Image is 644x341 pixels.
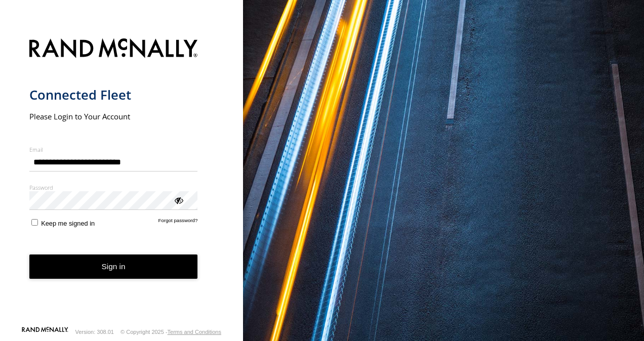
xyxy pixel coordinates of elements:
h1: Connected Fleet [29,87,198,103]
label: Email [29,146,198,153]
div: ViewPassword [173,195,183,205]
a: Terms and Conditions [168,329,221,335]
div: Version: 308.01 [75,329,114,335]
form: main [29,32,214,326]
span: Keep me signed in [41,220,95,227]
input: Keep me signed in [31,219,38,226]
a: Visit our Website [22,327,68,337]
label: Password [29,184,198,191]
div: © Copyright 2025 - [120,329,221,335]
a: Forgot password? [158,218,198,227]
button: Sign in [29,254,198,279]
h2: Please Login to Your Account [29,111,198,121]
img: Rand McNally [29,36,198,62]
